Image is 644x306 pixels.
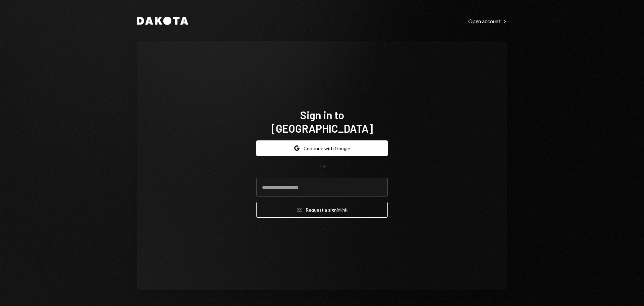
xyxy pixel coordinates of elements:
div: Open account [468,18,507,25]
button: Request a signinlink [256,202,388,218]
div: OR [319,164,325,170]
button: Continue with Google [256,140,388,156]
h1: Sign in to [GEOGRAPHIC_DATA] [256,108,388,135]
a: Open account [468,17,507,25]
